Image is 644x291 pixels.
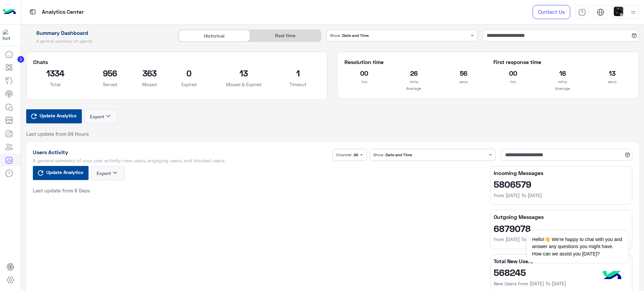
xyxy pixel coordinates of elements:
a: Contact Us [533,5,570,19]
img: tab [578,8,586,16]
img: 1403182699927242 [3,29,15,41]
div: Historical [178,30,250,42]
h5: Chats [33,59,321,65]
a: tab [575,5,589,19]
button: Update Analytics [33,166,89,180]
p: Served [88,81,132,88]
h2: 5806579 [494,179,629,189]
img: userImage [614,7,623,16]
p: Timeout [276,81,321,88]
h6: New Users from [DATE] To [DATE] [494,280,629,287]
p: mins [394,78,434,85]
h6: from [DATE] To [DATE] [494,192,629,199]
img: tab [29,8,37,16]
p: secs [444,78,483,85]
b: Date and Time [342,33,369,38]
h5: Incoming Messages [494,170,629,176]
h5: A general summary of your user activity: new users, engaging users, and blocked users. [33,158,330,163]
h6: from [DATE] To [DATE] [494,236,629,243]
button: Update Analytics [26,109,82,123]
h5: Resolution time [344,59,483,65]
i: keyboard_arrow_down [104,112,112,120]
p: Analytics Center [42,8,84,17]
h2: 56 [444,68,483,78]
span: Hello!👋 We're happy to chat with you and answer any questions you might have. How can we assist y... [527,231,628,263]
div: Real time [250,30,321,42]
h5: First response time [493,59,632,65]
b: All [354,152,358,157]
img: hulul-logo.png [600,264,624,288]
p: secs [592,78,632,85]
b: Date and Time [386,152,412,157]
h2: 13 [221,68,266,78]
img: tab [597,8,604,16]
p: Average [344,85,483,92]
h1: Users Activity [33,149,330,156]
h2: 1 [276,68,321,78]
p: Total [33,81,78,88]
p: Missed & Expired [221,81,266,88]
h2: 6879078 [494,223,629,234]
span: Update Analytics [38,111,78,120]
h2: 956 [88,68,132,78]
h2: 363 [142,68,157,78]
p: mins [543,78,582,85]
p: hrs [344,78,384,85]
h5: Total New Users [494,258,629,265]
h5: Outgoing Messages [494,214,629,220]
img: Logo [3,5,16,19]
h2: 00 [493,68,533,78]
h2: 568245 [494,267,629,278]
p: Average [493,85,632,92]
span: Update Analytics [45,168,85,177]
h5: A general summary of agents [26,39,171,44]
i: keyboard_arrow_down [111,169,119,177]
h2: 1334 [33,68,78,78]
span: Last update from 8 Days [33,187,90,194]
h2: 00 [344,68,384,78]
button: Exportkeyboard_arrow_down [91,166,125,180]
h2: 0 [167,68,211,78]
p: hrs [493,78,533,85]
h2: 16 [543,68,582,78]
p: Expired [167,81,211,88]
span: Last update from 24 Hours [26,130,89,137]
h2: 13 [592,68,632,78]
img: profile [629,8,637,16]
h2: 26 [394,68,434,78]
h1: Summary Dashboard [26,30,171,36]
button: Exportkeyboard_arrow_down [85,109,118,124]
p: Missed [142,81,157,88]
